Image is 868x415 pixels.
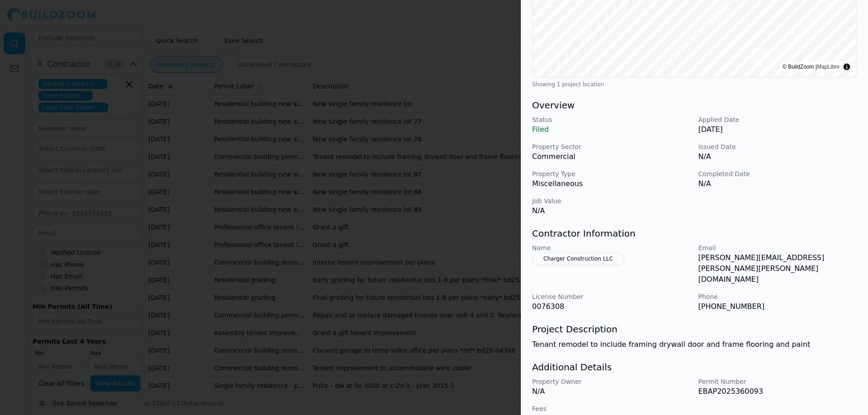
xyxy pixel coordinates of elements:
div: © BuildZoom | [783,62,840,71]
p: Property Type [532,169,691,178]
h3: Additional Details [532,361,857,373]
p: Job Value [532,196,691,205]
p: Tenant remodel to include framing drywall door and frame flooring and paint [532,339,857,350]
p: Completed Date [698,169,858,178]
p: N/A [532,386,691,397]
p: Issued Date [698,142,858,151]
h3: Overview [532,99,857,112]
p: Status [532,115,691,124]
p: Fees [532,404,691,413]
p: License Number [532,292,691,301]
p: Permit Number [698,377,858,386]
p: Applied Date [698,115,858,124]
p: Phone [698,292,858,301]
p: Miscellaneous [532,178,691,189]
button: Charger Construction LLC [532,252,624,265]
p: Commercial [532,151,691,162]
p: [PERSON_NAME][EMAIL_ADDRESS][PERSON_NAME][PERSON_NAME][DOMAIN_NAME] [698,252,858,285]
p: N/A [532,205,691,216]
p: Filed [532,124,691,135]
p: 0076308 [532,301,691,312]
p: [PHONE_NUMBER] [698,301,858,312]
p: Property Sector [532,142,691,151]
h3: Project Description [532,323,857,336]
summary: Toggle attribution [841,61,852,72]
p: Property Owner [532,377,691,386]
div: Showing 1 project location [532,81,857,88]
a: MapLibre [817,64,840,70]
p: Email [698,243,858,252]
p: N/A [698,178,858,189]
p: [DATE] [698,124,858,135]
p: Name [532,243,691,252]
h3: Contractor Information [532,227,857,240]
p: N/A [698,151,858,162]
p: EBAP2025360093 [698,386,858,397]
